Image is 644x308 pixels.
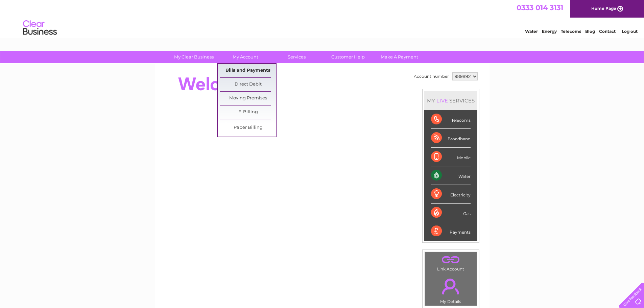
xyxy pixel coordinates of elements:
[525,29,538,34] a: Water
[23,18,57,38] img: logo.png
[622,29,638,34] a: Log out
[412,71,451,82] td: Account number
[585,29,595,34] a: Blog
[220,64,276,77] a: Bills and Payments
[435,97,449,104] div: LIVE
[220,92,276,105] a: Moving Premises
[163,4,482,33] div: Clear Business is a trading name of Verastar Limited (registered in [GEOGRAPHIC_DATA] No. 3667643...
[425,252,477,273] td: Link Account
[431,129,471,147] div: Broadband
[431,166,471,185] div: Water
[217,51,273,63] a: My Account
[517,3,563,12] a: 0333 014 3131
[424,91,477,110] div: MY SERVICES
[561,29,581,34] a: Telecoms
[320,51,376,63] a: Customer Help
[166,51,222,63] a: My Clear Business
[372,51,427,63] a: Make A Payment
[427,254,475,266] a: .
[431,185,471,204] div: Electricity
[269,51,325,63] a: Services
[427,275,475,298] a: .
[431,148,471,166] div: Mobile
[599,29,616,34] a: Contact
[431,204,471,222] div: Gas
[431,222,471,240] div: Payments
[220,78,276,91] a: Direct Debit
[220,105,276,119] a: E-Billing
[431,110,471,129] div: Telecoms
[220,121,276,135] a: Paper Billing
[425,273,477,306] td: My Details
[542,29,557,34] a: Energy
